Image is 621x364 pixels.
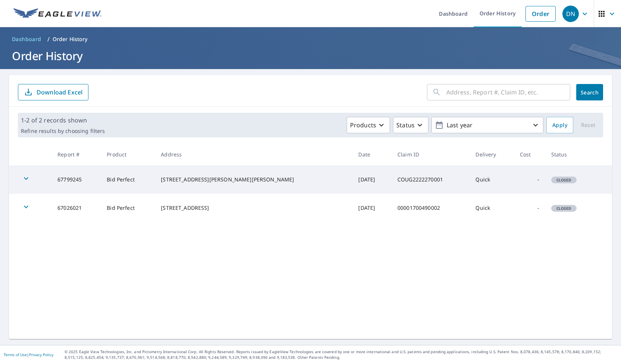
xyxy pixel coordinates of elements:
button: Products [347,117,390,133]
li: / [47,35,50,44]
h1: Order History [9,48,612,63]
button: Apply [546,117,573,133]
span: Search [582,89,597,96]
span: Apply [552,121,567,130]
span: Closed [552,206,576,211]
nav: breadcrumb [9,33,612,45]
td: 67799245 [52,165,101,194]
p: © 2025 Eagle View Technologies, Inc. and Pictometry International Corp. All Rights Reserved. Repo... [65,349,617,360]
p: Refine results by choosing filters [21,128,105,134]
td: Quick [469,194,514,222]
p: 1-2 of 2 records shown [21,116,105,125]
td: COUG2222270001 [391,165,469,194]
td: Bid Perfect [101,194,155,222]
span: Dashboard [12,35,41,43]
p: Products [350,121,376,130]
span: Closed [552,177,576,183]
button: Search [576,84,603,100]
p: | [4,352,53,357]
td: - [514,194,545,222]
th: Product [101,143,155,165]
td: [DATE] [352,194,391,222]
p: Last year [444,119,531,132]
img: EV Logo [13,8,102,19]
th: Date [352,143,391,165]
a: Order [525,6,556,22]
div: [STREET_ADDRESS] [161,204,346,212]
td: 00001700490002 [391,194,469,222]
td: [DATE] [352,165,391,194]
a: Privacy Policy [29,352,53,357]
td: Quick [469,165,514,194]
p: Order History [53,35,88,43]
td: Bid Perfect [101,165,155,194]
th: Report # [52,143,101,165]
p: Download Excel [37,88,82,96]
th: Status [545,143,596,165]
a: Terms of Use [4,352,27,357]
button: Last year [431,117,543,133]
div: [STREET_ADDRESS][PERSON_NAME][PERSON_NAME] [161,176,346,183]
td: 67026021 [52,194,101,222]
button: Download Excel [18,84,88,100]
td: - [514,165,545,194]
th: Cost [514,143,545,165]
button: Status [393,117,428,133]
th: Address [155,143,352,165]
div: DN [562,6,579,22]
th: Delivery [469,143,514,165]
p: Status [396,121,415,130]
th: Claim ID [391,143,469,165]
input: Address, Report #, Claim ID, etc. [446,82,570,103]
a: Dashboard [9,33,44,45]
